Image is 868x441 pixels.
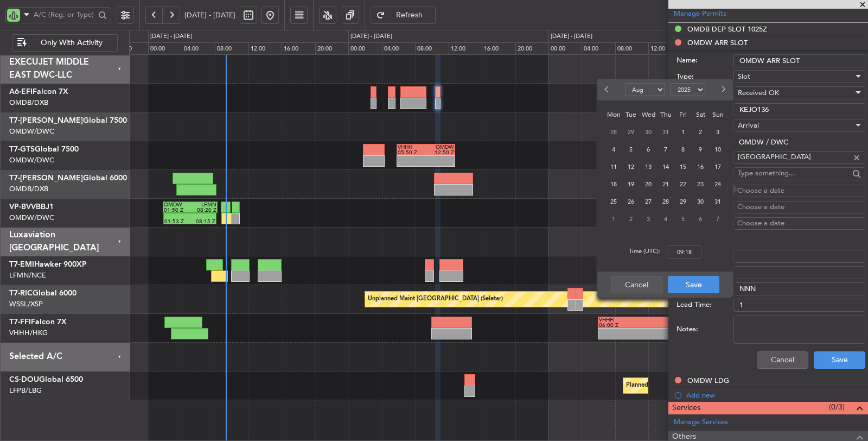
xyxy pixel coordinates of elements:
[9,289,76,297] a: T7-RICGlobal 6000
[657,141,674,158] div: 7-8-2025
[548,42,582,55] div: 00:00
[640,123,657,141] div: 30-7-2025
[9,318,31,326] span: T7-FFI
[672,402,700,414] span: Services
[674,123,692,141] div: 1-8-2025
[657,106,674,123] div: Thu
[622,158,640,175] div: 12-8-2025
[668,276,719,293] button: Save
[9,184,48,194] a: OMDB/DXB
[643,317,688,323] div: LTFE
[667,245,701,259] input: --:--
[582,42,615,55] div: 04:00
[692,210,709,228] div: 6-9-2025
[9,146,35,153] span: T7-GTS
[602,81,614,98] button: Previous month
[34,7,95,23] input: A/C (Reg. or Type)
[164,219,190,224] div: 01:53 Z
[711,178,725,191] span: 24
[738,88,779,98] span: Received OK
[599,323,643,328] div: 06:00 Z
[738,149,849,165] input: Type something...
[674,141,692,158] div: 8-8-2025
[9,270,46,280] a: LFMN/NCE
[615,42,648,55] div: 08:00
[676,195,690,209] span: 29
[605,210,622,228] div: 1-9-2025
[659,195,673,209] span: 28
[9,386,42,395] a: LFPB/LBG
[674,193,692,210] div: 29-8-2025
[624,125,638,139] span: 29
[449,42,482,55] div: 12:00
[184,10,235,20] span: [DATE] - [DATE]
[599,334,643,339] div: -
[9,261,34,268] span: T7-EMI
[625,83,665,96] select: Select month
[692,158,709,175] div: 16-8-2025
[9,127,54,136] a: OMDW/DWC
[426,144,454,150] div: OMDW
[640,141,657,158] div: 6-8-2025
[694,160,707,174] span: 16
[733,282,865,295] input: NNN
[642,143,655,156] span: 6
[671,83,705,96] select: Select year
[605,141,622,158] div: 4-8-2025
[9,174,127,182] a: T7-[PERSON_NAME]Global 6000
[607,195,621,209] span: 25
[648,42,681,55] div: 12:00
[9,117,127,124] a: T7-[PERSON_NAME]Global 7500
[642,195,655,209] span: 27
[709,158,726,175] div: 17-8-2025
[622,106,640,123] div: Tue
[115,42,148,55] div: 20:00
[622,193,640,210] div: 26-8-2025
[9,203,36,211] span: VP-BVV
[515,42,548,55] div: 20:00
[642,160,655,174] span: 13
[150,32,192,41] div: [DATE] - [DATE]
[674,210,692,228] div: 5-9-2025
[674,158,692,175] div: 15-8-2025
[9,98,48,108] a: OMDB/DXB
[607,178,621,191] span: 18
[642,212,655,226] span: 3
[737,186,861,197] div: Choose a date
[640,106,657,123] div: Wed
[9,261,87,268] a: T7-EMIHawker 900XP
[622,123,640,141] div: 29-7-2025
[738,121,759,130] span: Arrival
[29,39,114,47] span: Only With Activity
[640,193,657,210] div: 27-8-2025
[607,160,621,174] span: 11
[607,125,621,139] span: 28
[624,160,638,174] span: 12
[368,291,503,307] div: Unplanned Maint [GEOGRAPHIC_DATA] (Seletar)
[551,32,592,41] div: [DATE] - [DATE]
[348,42,381,55] div: 00:00
[622,175,640,193] div: 19-8-2025
[12,34,118,52] button: Only With Activity
[415,42,448,55] div: 08:00
[9,299,43,309] a: WSSL/XSP
[674,106,692,123] div: Fri
[814,351,865,369] button: Save
[674,9,726,20] a: Manage Permits
[659,160,673,174] span: 14
[676,160,690,174] span: 15
[676,324,733,335] label: Notes:
[350,32,392,41] div: [DATE] - [DATE]
[482,42,515,55] div: 16:00
[829,401,845,413] span: (0/3)
[709,193,726,210] div: 31-8-2025
[709,141,726,158] div: 10-8-2025
[711,212,725,226] span: 7
[9,289,33,297] span: T7-RIC
[599,317,643,323] div: VHHH
[676,300,733,311] label: Lead Time:
[709,210,726,228] div: 7-9-2025
[624,178,638,191] span: 19
[426,161,454,167] div: -
[182,42,215,55] div: 04:00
